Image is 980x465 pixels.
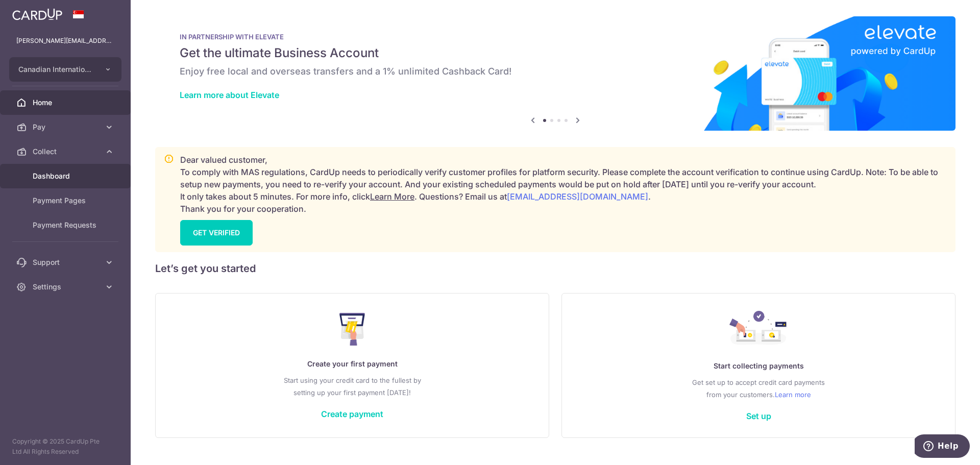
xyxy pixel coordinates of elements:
[9,57,121,82] button: Canadian International School Pte Ltd
[33,122,100,132] span: Pay
[180,90,279,100] a: Learn more about Elevate
[180,45,931,61] h5: Get the ultimate Business Account
[915,434,970,460] iframe: Opens a widget where you can find more information
[33,97,100,108] span: Home
[176,374,528,399] p: Start using your credit card to the fullest by setting up your first payment [DATE]!
[180,65,931,78] h6: Enjoy free local and overseas transfers and a 1% unlimited Cashback Card!
[33,220,100,230] span: Payment Requests
[155,16,955,131] img: Renovation banner
[155,260,955,277] h5: Let’s get you started
[33,257,100,267] span: Support
[507,191,648,202] a: [EMAIL_ADDRESS][DOMAIN_NAME]
[33,171,100,181] span: Dashboard
[33,282,100,292] span: Settings
[176,358,528,370] p: Create your first payment
[180,154,947,215] p: Dear valued customer, To comply with MAS regulations, CardUp needs to periodically verify custome...
[775,388,811,401] a: Learn more
[582,376,935,401] p: Get set up to accept credit card payments from your customers.
[180,220,253,246] a: GET VERIFIED
[582,360,935,372] p: Start collecting payments
[370,191,414,202] a: Learn More
[12,8,62,20] img: CardUp
[33,146,100,157] span: Collect
[729,311,788,348] img: Collect Payment
[321,409,383,419] a: Create payment
[180,33,931,41] p: IN PARTNERSHIP WITH ELEVATE
[16,36,114,46] p: [PERSON_NAME][EMAIL_ADDRESS][PERSON_NAME][DOMAIN_NAME]
[33,195,100,206] span: Payment Pages
[18,64,94,75] span: Canadian International School Pte Ltd
[339,313,365,346] img: Make Payment
[746,411,771,421] a: Set up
